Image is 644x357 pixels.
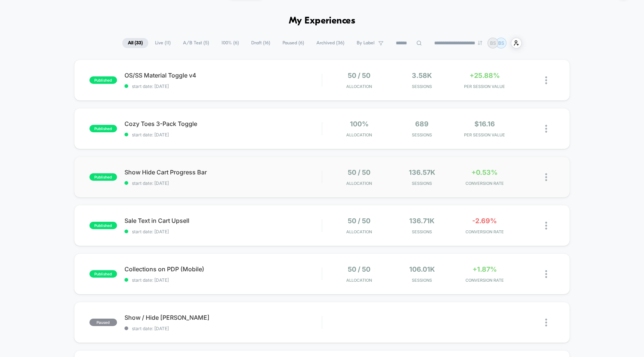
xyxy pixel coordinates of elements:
[122,38,148,48] span: All ( 33 )
[124,229,322,234] span: start date: [DATE]
[124,72,322,79] span: OS/SS Material Toggle v4
[124,217,322,224] span: Sale Text in Cart Upsell
[455,132,514,138] span: PER SESSION VALUE
[409,217,435,225] span: 136.71k
[348,217,370,225] span: 50 / 50
[498,40,504,46] p: BS
[472,217,497,225] span: -2.69%
[455,278,514,283] span: CONVERSION RATE
[346,181,372,186] span: Allocation
[289,16,356,26] h1: My Experiences
[89,125,117,132] span: published
[473,265,497,273] span: +1.87%
[412,72,432,79] span: 3.58k
[277,38,310,48] span: Paused ( 6 )
[346,84,372,89] span: Allocation
[490,40,496,46] p: BS
[124,265,322,273] span: Collections on PDP (Mobile)
[545,125,547,133] img: close
[392,181,451,186] span: Sessions
[478,41,482,45] img: end
[348,168,370,176] span: 50 / 50
[89,76,117,84] span: published
[470,72,500,79] span: +25.88%
[392,278,451,283] span: Sessions
[89,173,117,181] span: published
[177,38,215,48] span: A/B Test ( 5 )
[409,265,435,273] span: 106.01k
[545,270,547,278] img: close
[348,72,370,79] span: 50 / 50
[455,84,514,89] span: PER SESSION VALUE
[392,132,451,138] span: Sessions
[311,38,350,48] span: Archived ( 36 )
[89,270,117,278] span: published
[89,222,117,229] span: published
[545,173,547,181] img: close
[392,229,451,234] span: Sessions
[124,83,322,89] span: start date: [DATE]
[124,277,322,283] span: start date: [DATE]
[348,265,370,273] span: 50 / 50
[455,181,514,186] span: CONVERSION RATE
[455,229,514,234] span: CONVERSION RATE
[350,120,369,128] span: 100%
[357,40,375,46] span: By Label
[124,132,322,138] span: start date: [DATE]
[346,132,372,138] span: Allocation
[545,319,547,326] img: close
[415,120,429,128] span: 689
[471,168,498,176] span: +0.53%
[346,229,372,234] span: Allocation
[392,84,451,89] span: Sessions
[409,168,435,176] span: 136.57k
[124,326,322,331] span: start date: [DATE]
[474,120,495,128] span: $16.16
[149,38,176,48] span: Live ( 11 )
[124,168,322,176] span: Show Hide Cart Progress Bar
[246,38,276,48] span: Draft ( 16 )
[545,76,547,84] img: close
[124,120,322,127] span: Cozy Toes 3-Pack Toggle
[216,38,244,48] span: 100% ( 6 )
[124,180,322,186] span: start date: [DATE]
[545,222,547,230] img: close
[346,278,372,283] span: Allocation
[124,314,322,321] span: Show / Hide [PERSON_NAME]
[89,319,117,326] span: paused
